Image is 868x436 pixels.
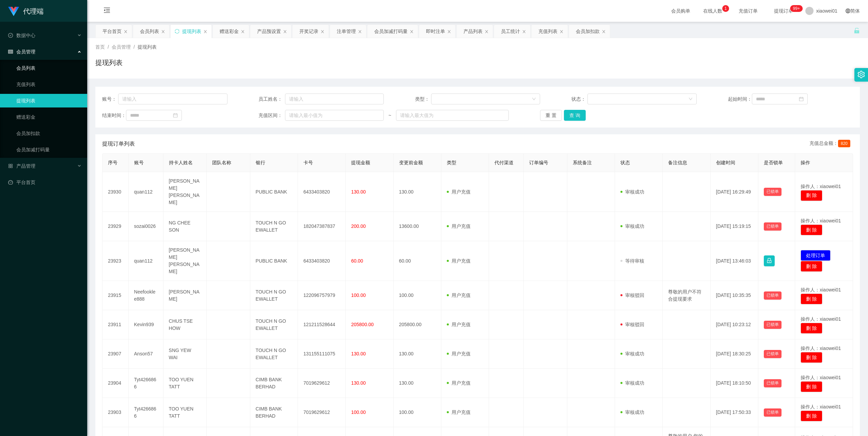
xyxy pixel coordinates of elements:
[799,97,804,101] i: 图标: calendar
[250,281,298,310] td: TOUCH N GO EWALLET
[538,25,557,38] div: 充值列表
[129,172,163,212] td: quan112
[250,369,298,398] td: CIMB BANK BERHAD
[764,222,782,231] button: 已锁单
[529,160,548,165] span: 订单编号
[102,212,129,241] td: 23929
[394,281,441,310] td: 100.00
[801,316,841,322] span: 操作人：xiaowei01
[8,49,13,54] i: 图标: table
[801,218,841,223] span: 操作人：xiaowei01
[620,189,644,195] span: 审核成功
[129,241,163,281] td: quan112
[522,30,526,34] i: 图标: close
[298,310,346,339] td: 121211528644
[212,160,231,165] span: 团队名称
[426,25,445,38] div: 即时注单
[163,310,207,339] td: CHUS TSE HOW
[102,172,129,212] td: 23930
[298,369,346,398] td: 7019629612
[447,351,471,356] span: 用户充值
[112,44,131,50] span: 会员管理
[173,113,178,118] i: 图标: calendar
[102,310,129,339] td: 23911
[163,172,207,212] td: [PERSON_NAME] [PERSON_NAME]
[447,292,471,298] span: 用户充值
[138,44,157,50] span: 提现列表
[846,9,850,13] i: 图标: global
[602,30,606,34] i: 图标: close
[711,241,758,281] td: [DATE] 13:46:03
[250,398,298,427] td: CIMB BANK BERHAD
[764,321,782,329] button: 已锁单
[95,44,105,50] span: 首页
[728,96,752,103] span: 起始时间：
[447,160,456,165] span: 类型
[771,9,796,13] span: 提现订单
[8,7,19,16] img: logo.9652507e.png
[351,258,363,264] span: 60.00
[620,292,644,298] span: 审核驳回
[285,94,384,104] input: 请输入
[250,241,298,281] td: PUBLIC BANK
[564,110,586,121] button: 查 询
[8,163,35,169] span: 产品管理
[129,398,163,427] td: Tyt4266866
[102,25,122,38] div: 平台首页
[374,25,408,38] div: 会员加减打码量
[250,212,298,241] td: TOUCH N GO EWALLET
[351,351,366,356] span: 130.00
[169,160,193,165] span: 持卡人姓名
[351,292,366,298] span: 100.00
[129,212,163,241] td: sozai0026
[801,352,822,363] button: 删 除
[298,281,346,310] td: 122096757979
[163,212,207,241] td: NG CHEE SON
[801,346,841,351] span: 操作人：xiaowei01
[118,94,227,104] input: 请输入
[532,97,536,102] i: 图标: down
[163,398,207,427] td: TOO YUEN TATT
[711,212,758,241] td: [DATE] 15:19:15
[16,127,82,140] a: 会员加扣款
[102,96,118,103] span: 账号：
[298,339,346,369] td: 131155111075
[620,351,644,356] span: 审核成功
[764,291,782,300] button: 已锁单
[163,241,207,281] td: [PERSON_NAME] [PERSON_NAME]
[298,212,346,241] td: 182047387837
[351,409,366,415] span: 100.00
[394,172,441,212] td: 130.00
[711,339,758,369] td: [DATE] 18:30:25
[620,223,644,229] span: 审核成功
[182,25,201,38] div: 提现列表
[394,369,441,398] td: 130.00
[571,96,587,103] span: 状态：
[140,25,159,38] div: 会员列表
[175,29,179,34] i: 图标: sync
[463,25,483,38] div: 产品列表
[394,241,441,281] td: 60.00
[394,339,441,369] td: 130.00
[764,379,782,387] button: 已锁单
[494,160,514,165] span: 代付渠道
[801,224,822,235] button: 删 除
[95,0,119,22] i: 图标: menu-fold
[410,30,414,34] i: 图标: close
[394,212,441,241] td: 13600.00
[801,410,822,421] button: 删 除
[801,261,822,272] button: 删 除
[258,96,285,103] span: 员工姓名：
[801,160,810,165] span: 操作
[722,5,729,12] sup: 1
[711,281,758,310] td: [DATE] 10:35:35
[320,30,325,34] i: 图标: close
[854,28,860,34] i: 图标: unlock
[250,310,298,339] td: TOUCH N GO EWALLET
[102,398,129,427] td: 23903
[384,112,396,119] span: ~
[283,30,287,34] i: 图标: close
[485,30,489,34] i: 图标: close
[764,408,782,417] button: 已锁单
[689,97,693,102] i: 图标: down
